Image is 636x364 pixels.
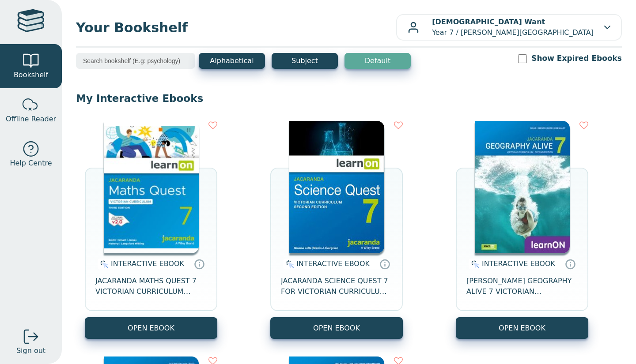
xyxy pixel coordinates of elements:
a: Interactive eBooks are accessed online via the publisher’s portal. They contain interactive resou... [565,259,575,269]
img: interactive.svg [469,259,480,270]
p: Year 7 / [PERSON_NAME][GEOGRAPHIC_DATA] [432,17,594,38]
p: My Interactive Ebooks [76,92,622,105]
button: [DEMOGRAPHIC_DATA] WantYear 7 / [PERSON_NAME][GEOGRAPHIC_DATA] [396,14,622,41]
span: Offline Reader [6,114,56,124]
span: Sign out [16,345,45,356]
button: Subject [272,53,338,69]
b: [DEMOGRAPHIC_DATA] Want [432,18,545,26]
button: OPEN EBOOK [456,317,588,339]
img: interactive.svg [283,259,294,270]
span: INTERACTIVE EBOOK [296,259,370,268]
span: Help Centre [10,158,52,169]
span: INTERACTIVE EBOOK [111,259,184,268]
span: JACARANDA MATHS QUEST 7 VICTORIAN CURRICULUM LEARNON EBOOK 3E [95,276,207,297]
label: Show Expired Ebooks [531,53,622,64]
button: Default [344,53,411,69]
img: cc9fd0c4-7e91-e911-a97e-0272d098c78b.jpg [475,121,570,253]
button: OPEN EBOOK [85,317,217,339]
a: Interactive eBooks are accessed online via the publisher’s portal. They contain interactive resou... [194,259,204,269]
img: 329c5ec2-5188-ea11-a992-0272d098c78b.jpg [289,121,384,253]
img: b87b3e28-4171-4aeb-a345-7fa4fe4e6e25.jpg [104,121,199,253]
input: Search bookshelf (E.g: psychology) [76,53,195,69]
span: JACARANDA SCIENCE QUEST 7 FOR VICTORIAN CURRICULUM LEARNON 2E EBOOK [281,276,392,297]
span: INTERACTIVE EBOOK [482,259,555,268]
img: interactive.svg [98,259,109,270]
button: Alphabetical [199,53,265,69]
span: Bookshelf [14,70,48,80]
button: OPEN EBOOK [270,317,403,339]
span: Your Bookshelf [76,18,396,38]
a: Interactive eBooks are accessed online via the publisher’s portal. They contain interactive resou... [379,259,390,269]
span: [PERSON_NAME] GEOGRAPHY ALIVE 7 VICTORIAN CURRICULUM LEARNON EBOOK 2E [466,276,578,297]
